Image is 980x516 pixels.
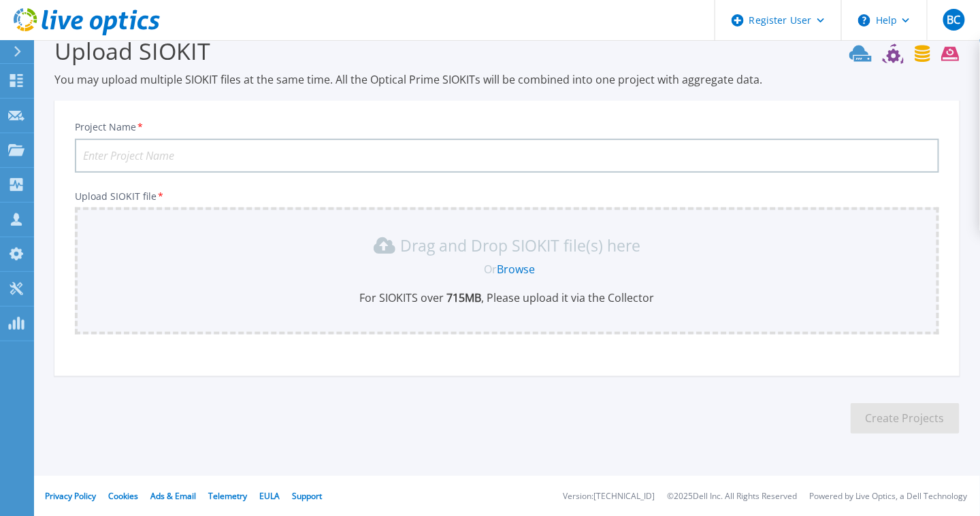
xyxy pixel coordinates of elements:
a: EULA [259,490,280,502]
h3: Upload SIOKIT [54,35,960,67]
li: © 2025 Dell Inc. All Rights Reserved [667,492,797,501]
button: Create Projects [851,403,960,434]
label: Project Name [75,122,144,132]
a: Telemetry [208,490,247,502]
a: Browse [497,262,536,277]
li: Powered by Live Optics, a Dell Technology [809,492,968,501]
div: Drag and Drop SIOKIT file(s) here OrBrowseFor SIOKITS over 715MB, Please upload it via the Collector [83,235,931,305]
p: Upload SIOKIT file [75,191,939,202]
span: BC [947,14,960,25]
a: Privacy Policy [45,490,96,502]
span: Or [485,262,497,277]
li: Version: [TECHNICAL_ID] [563,492,655,501]
p: Drag and Drop SIOKIT file(s) here [401,239,641,252]
p: For SIOKITS over , Please upload it via the Collector [83,290,931,305]
p: You may upload multiple SIOKIT files at the same time. All the Optical Prime SIOKITs will be comb... [54,72,960,87]
input: Enter Project Name [75,139,939,173]
b: 715 MB [444,290,482,305]
a: Ads & Email [150,490,196,502]
a: Support [292,490,322,502]
a: Cookies [108,490,138,502]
